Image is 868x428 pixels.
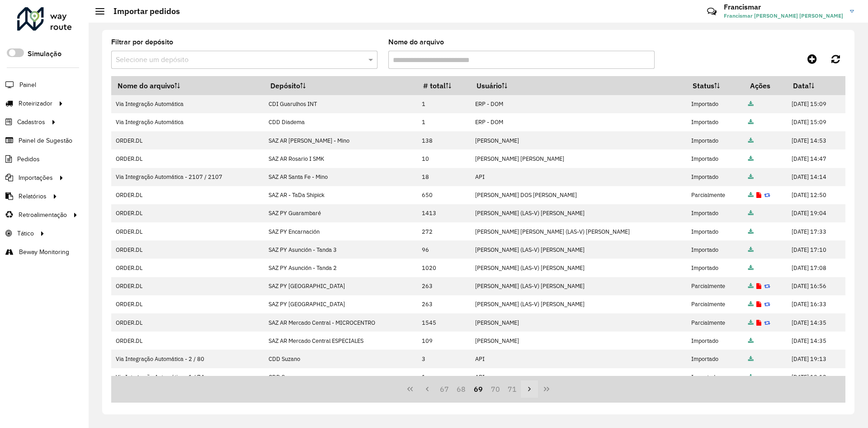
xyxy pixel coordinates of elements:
td: SAZ AR - TaDa Shipick [264,186,417,204]
td: [DATE] 17:10 [787,240,845,259]
a: Arquivo completo [748,300,754,308]
td: Via Integração Automática [111,113,264,131]
td: SAZ AR Santa Fe - Mino [264,168,417,186]
td: ORDER.DL [111,313,264,332]
a: Arquivo completo [748,155,754,163]
td: [DATE] 16:33 [787,295,845,313]
span: Painel [19,80,36,90]
td: [DATE] 14:35 [787,332,845,350]
td: 3 [417,350,471,368]
td: [DATE] 12:50 [787,186,845,204]
td: API [470,168,686,186]
td: 96 [417,240,471,259]
td: Importado [687,113,744,131]
td: CDI Guarulhos INT [264,95,417,113]
td: 263 [417,295,471,313]
td: Importado [687,95,744,113]
td: ORDER.DL [111,204,264,222]
td: [PERSON_NAME] [PERSON_NAME] (LAS-V) [PERSON_NAME] [470,222,686,240]
td: SAZ AR Mercado Central - MICROCENTRO [264,313,417,332]
a: Exibir log de erros [756,191,761,199]
th: Usuário [470,76,686,95]
td: [PERSON_NAME] [470,332,686,350]
td: Importado [687,368,744,386]
td: Importado [687,350,744,368]
th: Ações [744,76,787,95]
td: API [470,350,686,368]
label: Nome do arquivo [388,37,444,48]
span: Relatórios [19,192,47,201]
td: ORDER.DL [111,186,264,204]
td: 138 [417,131,471,149]
td: Parcialmente [687,277,744,295]
td: 1 [417,113,471,131]
button: First Page [401,380,419,398]
td: SAZ AR Rosario I SMK [264,149,417,168]
td: Importado [687,222,744,240]
th: Data [787,76,845,95]
td: [DATE] 14:47 [787,149,845,168]
td: [DATE] 14:14 [787,168,845,186]
a: Exibir log de erros [756,282,761,290]
td: SAZ PY [GEOGRAPHIC_DATA] [264,295,417,313]
td: 18 [417,168,471,186]
td: ORDER.DL [111,259,264,277]
td: SAZ PY Asunción - Tanda 2 [264,259,417,277]
a: Arquivo completo [748,173,754,181]
td: Importado [687,168,744,186]
td: SAZ PY Guarambaré [264,204,417,222]
td: [PERSON_NAME] [470,131,686,149]
a: Arquivo completo [748,137,754,144]
a: Arquivo completo [748,355,754,363]
td: SAZ PY [GEOGRAPHIC_DATA] [264,277,417,295]
td: 1020 [417,259,471,277]
td: 10 [417,149,471,168]
button: 68 [453,380,470,398]
span: Tático [17,229,34,238]
span: Francismar [PERSON_NAME] [PERSON_NAME] [724,12,843,20]
td: ERP - DOM [470,95,686,113]
button: 70 [487,380,504,398]
td: [DATE] 15:09 [787,95,845,113]
td: [PERSON_NAME] (LAS-V) [PERSON_NAME] [470,277,686,295]
a: Contato Rápido [702,2,722,21]
a: Arquivo completo [748,228,754,236]
td: ORDER.DL [111,277,264,295]
td: 1545 [417,313,471,332]
span: Roteirizador [19,99,52,108]
td: [PERSON_NAME] (LAS-V) [PERSON_NAME] [470,204,686,222]
td: 1 [417,95,471,113]
button: 67 [436,380,453,398]
td: Importado [687,204,744,222]
td: Importado [687,332,744,350]
a: Arquivo completo [748,373,754,381]
a: Arquivo completo [748,337,754,345]
td: SAZ AR Mercado Central ESPECIALES [264,332,417,350]
label: Filtrar por depósito [111,37,173,48]
td: [DATE] 19:13 [787,368,845,386]
td: [PERSON_NAME] DOS [PERSON_NAME] [470,186,686,204]
td: Parcialmente [687,295,744,313]
a: Arquivo completo [748,319,754,327]
td: ORDER.DL [111,295,264,313]
td: [DATE] 19:13 [787,350,845,368]
a: Reimportar [764,191,770,199]
th: Depósito [264,76,417,95]
a: Arquivo completo [748,264,754,272]
a: Exibir log de erros [756,319,761,327]
span: Painel de Sugestão [19,136,72,145]
td: CDD Suzano [264,350,417,368]
td: [DATE] 15:09 [787,113,845,131]
button: 71 [504,380,521,398]
td: [PERSON_NAME] [470,313,686,332]
a: Arquivo completo [748,100,754,108]
td: 272 [417,222,471,240]
td: [PERSON_NAME] [PERSON_NAME] [470,149,686,168]
td: Importado [687,240,744,259]
td: API [470,368,686,386]
td: Importado [687,131,744,149]
td: Via Integração Automática - 2 / 80 [111,350,264,368]
h2: Importar pedidos [104,6,180,16]
td: [DATE] 14:53 [787,131,845,149]
td: SAZ PY Asunción - Tanda 3 [264,240,417,259]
